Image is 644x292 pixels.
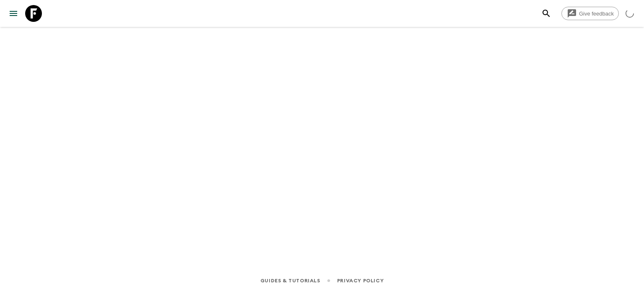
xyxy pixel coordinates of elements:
[574,11,618,17] span: Give feedback
[337,276,384,285] a: Privacy Policy
[260,276,320,285] a: Guides & Tutorials
[5,5,22,22] button: menu
[538,5,555,22] button: search adventures
[561,7,619,20] a: Give feedback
